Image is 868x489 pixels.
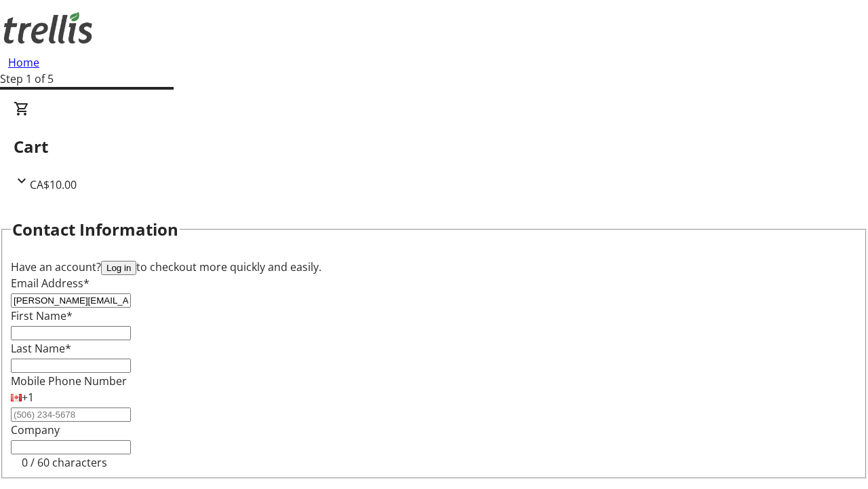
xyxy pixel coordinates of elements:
[11,407,131,422] input: (506) 234-5678
[11,276,90,291] label: Email Address*
[14,101,854,193] div: CartCA$10.00
[30,177,77,192] span: CA$10.00
[101,261,136,275] button: Log in
[14,134,854,159] h2: Cart
[22,455,107,470] tr-character-limit: 0 / 60 characters
[11,374,127,388] label: Mobile Phone Number
[11,259,857,275] div: Have an account? to checkout more quickly and easily.
[11,341,71,356] label: Last Name*
[12,217,178,242] h2: Contact Information
[11,422,60,437] label: Company
[11,308,73,323] label: First Name*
